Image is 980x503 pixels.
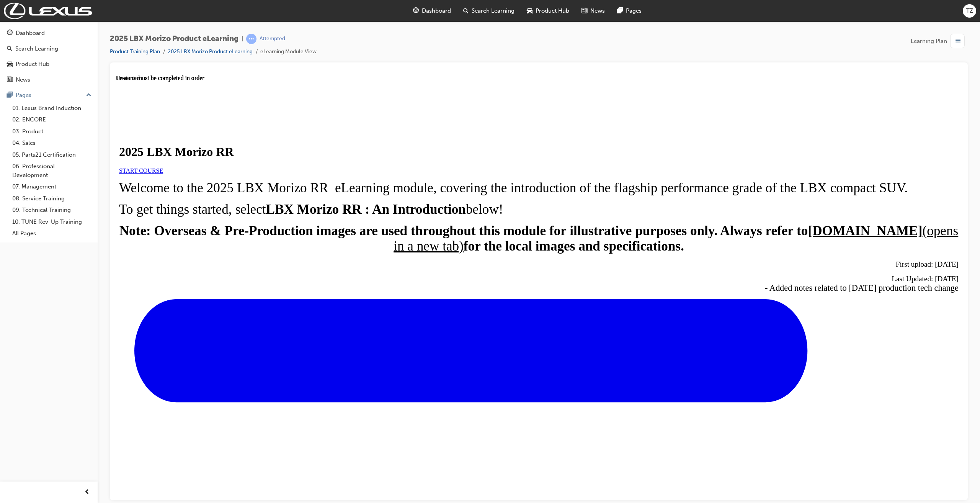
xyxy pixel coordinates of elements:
button: Learning Plan [911,34,968,48]
span: To get things started, select below! [3,127,387,142]
a: Product Hub [3,57,95,71]
span: pages-icon [617,6,623,16]
span: guage-icon [7,30,13,37]
span: Last Updated: [DATE] [776,200,843,208]
img: Trak [4,3,92,19]
a: 05. Parts21 Certification [9,149,95,161]
span: Learning Plan [911,37,947,46]
span: 2025 LBX Morizo Product eLearning [110,34,238,43]
button: Pages [3,88,95,102]
a: guage-iconDashboard [407,3,457,19]
a: [DOMAIN_NAME](opens in a new tab) [278,149,842,179]
a: car-iconProduct Hub [521,3,575,19]
a: 02. ENCORE [9,114,95,126]
div: Search Learning [15,44,58,53]
div: Attempted [260,35,285,43]
span: | [242,34,243,43]
span: search-icon [463,6,469,16]
span: Product Hub [536,7,569,15]
span: list-icon [955,36,960,46]
a: 04. Sales [9,137,95,149]
button: DashboardSearch LearningProduct HubNews [3,25,95,88]
strong: for the local images and specifications. [348,164,568,179]
div: Dashboard [16,29,45,38]
a: All Pages [9,228,95,239]
a: 2025 LBX Morizo Product eLearning [168,48,253,55]
a: 08. Service Training [9,193,95,205]
span: car-icon [527,6,532,16]
a: START COURSE [3,93,47,99]
a: pages-iconPages [611,3,648,19]
a: Product Training Plan [110,48,160,55]
span: (opens in a new tab) [278,149,842,179]
a: 10. TUNE Rev-Up Training [9,216,95,228]
li: eLearning Module View [260,48,317,56]
span: search-icon [7,46,12,52]
a: news-iconNews [575,3,611,19]
a: 06. Professional Development [9,161,95,181]
span: prev-icon [84,488,90,497]
span: learningRecordVerb_ATTEMPT-icon [246,34,256,44]
a: 03. Product [9,126,95,138]
strong: LBX Morizo RR : An Introduction [150,127,350,142]
span: First upload: [DATE] [780,185,843,193]
strong: [DOMAIN_NAME] [692,149,806,164]
div: Pages [16,91,31,100]
div: Product Hub [16,60,49,69]
span: up-icon [86,90,91,100]
span: Welcome to the 2025 LBX Morizo RR eLearning module, covering the introduction of the flagship per... [3,106,792,121]
span: Search Learning [472,7,514,15]
button: TZ [963,4,976,18]
span: Pages [626,7,642,15]
span: pages-icon [7,92,13,99]
span: car-icon [7,61,13,68]
span: guage-icon [413,6,419,16]
span: Dashboard [422,7,451,15]
span: - Added notes related to [DATE] production tech change [649,208,843,218]
div: News [16,75,30,84]
span: news-icon [7,77,13,84]
strong: Note: Overseas & Pre-Production images are used throughout this module for illustrative purposes ... [3,149,692,164]
span: News [590,7,605,15]
a: Search Learning [3,42,95,56]
a: News [3,73,95,87]
a: 09. Technical Training [9,204,95,216]
span: TZ [966,7,973,15]
a: Dashboard [3,26,95,40]
h1: 2025 LBX Morizo RR [3,70,843,84]
a: 01. Lexus Brand Induction [9,102,95,114]
a: 07. Management [9,181,95,193]
a: search-iconSearch Learning [457,3,521,19]
span: news-icon [581,6,587,16]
